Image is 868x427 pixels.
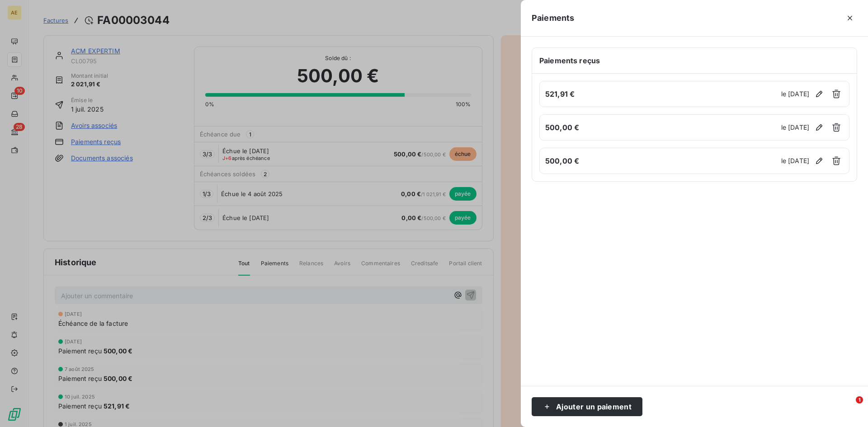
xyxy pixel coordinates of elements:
span: le [DATE] [781,123,809,132]
h6: 521,91 € [545,89,778,99]
h6: 500,00 € [545,155,778,166]
h6: Paiements reçus [539,55,849,66]
span: le [DATE] [781,89,809,99]
button: Ajouter un paiement [532,397,642,416]
h6: 500,00 € [545,122,778,133]
span: 1 [856,396,863,404]
iframe: Intercom live chat [837,396,859,418]
h5: Paiements [532,12,574,24]
span: le [DATE] [781,156,809,165]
